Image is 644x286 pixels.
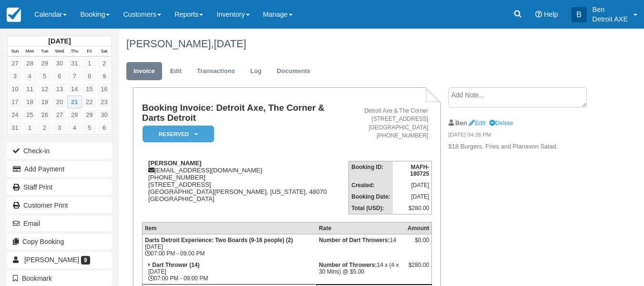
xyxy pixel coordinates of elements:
a: 2 [37,121,52,134]
a: 25 [22,108,37,121]
th: Booking ID: [349,161,393,180]
span: [DATE] [214,38,246,50]
a: 14 [67,83,82,95]
p: Ben [593,5,628,14]
a: 3 [8,70,22,83]
button: Email [7,216,112,231]
a: 27 [8,57,22,70]
a: 30 [52,57,67,70]
td: 14 [317,234,405,260]
td: [DATE] 07:00 PM - 09:00 PM [142,234,317,260]
strong: Number of Dart Throwers [319,237,390,244]
a: 15 [82,83,97,95]
th: Thu [67,46,82,57]
a: Edit [163,62,189,81]
td: [DATE] 07:00 PM - 09:00 PM [142,259,317,285]
span: 9 [81,256,90,265]
div: [EMAIL_ADDRESS][DOMAIN_NAME] [PHONE_NUMBER] [STREET_ADDRESS] [GEOGRAPHIC_DATA][PERSON_NAME], [US_... [142,159,348,214]
a: Log [243,62,269,81]
th: Sun [8,46,22,57]
a: 26 [37,108,52,121]
a: [PERSON_NAME] 9 [7,252,112,267]
a: 16 [97,83,112,95]
th: Created: [349,180,393,191]
a: 4 [22,70,37,83]
td: [DATE] [393,180,432,191]
a: 2 [97,57,112,70]
td: 14 x (4 x 30 Mins) @ $5.00 [317,259,405,285]
span: Help [544,11,558,18]
a: 29 [82,108,97,121]
strong: Dart Thrower (14) [152,262,199,268]
a: 9 [97,70,112,83]
a: 6 [52,70,67,83]
th: Booking Date: [349,191,393,202]
a: 30 [97,108,112,121]
a: Staff Print [7,180,112,195]
span: [PERSON_NAME] [24,256,79,264]
p: $18 Burgers, Fries and Planavon Salad. [449,142,595,151]
button: Bookmark [7,271,112,286]
th: Sat [97,46,112,57]
th: Mon [22,46,37,57]
th: Tue [37,46,52,57]
a: 24 [8,108,22,121]
h1: Booking Invoice: Detroit Axe, The Corner & Darts Detroit [142,103,348,123]
strong: MAFH-180725 [410,164,429,177]
th: Amount [405,222,432,234]
a: 6 [97,121,112,134]
a: 8 [82,70,97,83]
td: [DATE] [393,191,432,202]
th: Item [142,222,317,234]
img: checkfront-main-nav-mini-logo.png [7,8,21,22]
a: 11 [22,83,37,95]
a: 27 [52,108,67,121]
strong: [PERSON_NAME] [148,159,202,167]
td: $280.00 [393,202,432,214]
a: 31 [67,57,82,70]
a: 23 [97,95,112,108]
a: Invoice [126,62,162,81]
a: 20 [52,95,67,108]
a: Edit [469,119,485,127]
p: Detroit AXE [593,14,628,24]
strong: Ben [455,119,467,127]
a: 29 [37,57,52,70]
i: Help [535,11,542,18]
a: 22 [82,95,97,108]
button: Add Payment [7,161,112,177]
h1: [PERSON_NAME], [126,38,595,50]
a: 13 [52,83,67,95]
div: $280.00 [408,262,429,276]
a: 19 [37,95,52,108]
th: Fri [82,46,97,57]
button: Check-in [7,143,112,159]
th: Total (USD): [349,202,393,214]
a: 5 [82,121,97,134]
em: Reserved [143,126,214,142]
th: Wed [52,46,67,57]
a: 31 [8,121,22,134]
a: 18 [22,95,37,108]
a: Transactions [190,62,242,81]
address: Detroit Axe & The Corner [STREET_ADDRESS] [GEOGRAPHIC_DATA] [PHONE_NUMBER] [352,107,428,140]
strong: Number of Throwers [319,262,377,268]
strong: Darts Detroit Experience: Two Boards (9-16 people) (2) [145,237,293,244]
a: 21 [67,95,82,108]
a: 28 [67,108,82,121]
button: Copy Booking [7,234,112,249]
a: 10 [8,83,22,95]
a: Documents [270,62,318,81]
a: 17 [8,95,22,108]
a: 7 [67,70,82,83]
em: [DATE] 04:26 PM [449,131,595,141]
a: 1 [82,57,97,70]
a: 12 [37,83,52,95]
a: 28 [22,57,37,70]
a: 5 [37,70,52,83]
a: Customer Print [7,198,112,213]
a: Reserved [142,125,211,143]
a: Delete [489,119,513,127]
a: 1 [22,121,37,134]
div: B [572,7,587,22]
